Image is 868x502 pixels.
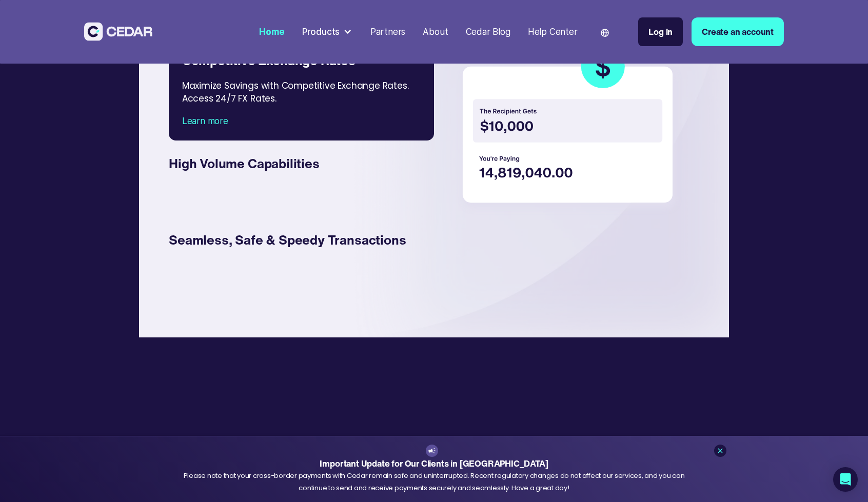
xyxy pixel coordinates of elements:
[182,71,422,114] div: Maximize Savings with Competitive Exchange Rates. Access 24/7 FX Rates.
[523,20,582,44] a: Help Center
[601,29,609,37] img: world icon
[320,457,548,470] strong: Important Update for Our Clients in [GEOGRAPHIC_DATA]
[428,447,436,455] img: announcement
[255,20,289,44] a: Home
[461,20,515,44] a: Cedar Blog
[370,25,406,38] div: Partners
[638,17,683,46] a: Log in
[528,25,578,38] div: Help Center
[182,114,421,128] div: Learn more
[457,38,682,215] img: currency transaction
[833,467,858,492] div: Open Intercom Messenger
[692,17,784,46] a: Create an account
[169,154,421,173] div: High Volume Capabilities
[259,25,284,38] div: Home
[298,21,357,43] div: Products
[423,25,448,38] div: About
[302,25,340,38] div: Products
[169,230,421,250] div: Seamless, Safe & Speedy Transactions
[648,25,673,38] div: Log in
[366,20,410,44] a: Partners
[419,20,452,44] a: About
[183,470,685,494] div: Please note that your cross-border payments with Cedar remain safe and uninterrupted. Recent regu...
[466,25,510,38] div: Cedar Blog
